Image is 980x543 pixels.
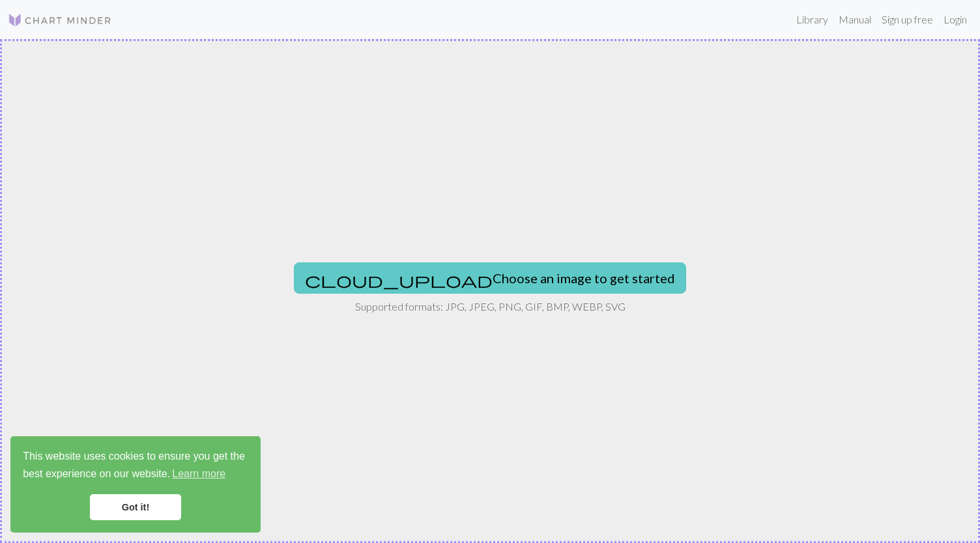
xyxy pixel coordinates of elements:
[791,7,833,33] a: Library
[23,449,248,484] span: This website uses cookies to ensure you get the best experience on our website.
[294,262,686,294] button: Choose an image to get started
[833,7,876,33] a: Manual
[8,12,112,28] img: Logo
[938,7,972,33] a: Login
[170,464,227,484] a: learn more about cookies
[10,436,261,533] div: cookieconsent
[90,494,181,520] a: dismiss cookie message
[355,299,626,314] p: Supported formats: JPG, JPEG, PNG, GIF, BMP, WEBP, SVG
[305,271,493,289] span: cloud_upload
[876,7,938,33] a: Sign up free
